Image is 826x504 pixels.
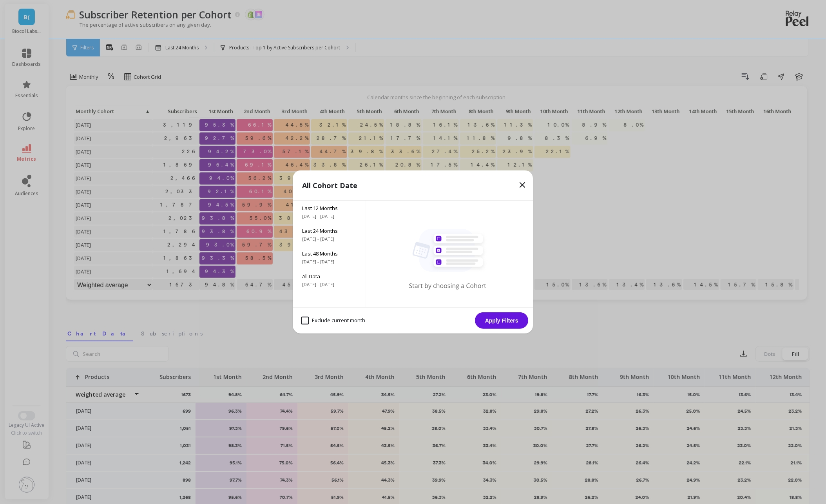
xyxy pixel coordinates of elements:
[303,227,356,234] span: Last 24 Months
[303,259,356,265] span: [DATE] - [DATE]
[303,205,356,212] span: Last 12 Months
[301,317,366,325] span: Exclude current month
[303,180,358,191] p: All Cohort Date
[303,281,356,288] span: [DATE] - [DATE]
[475,312,529,329] button: Apply Filters
[303,250,356,257] span: Last 48 Months
[303,213,356,219] span: [DATE] - [DATE]
[303,273,356,280] span: All Data
[303,236,356,242] span: [DATE] - [DATE]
